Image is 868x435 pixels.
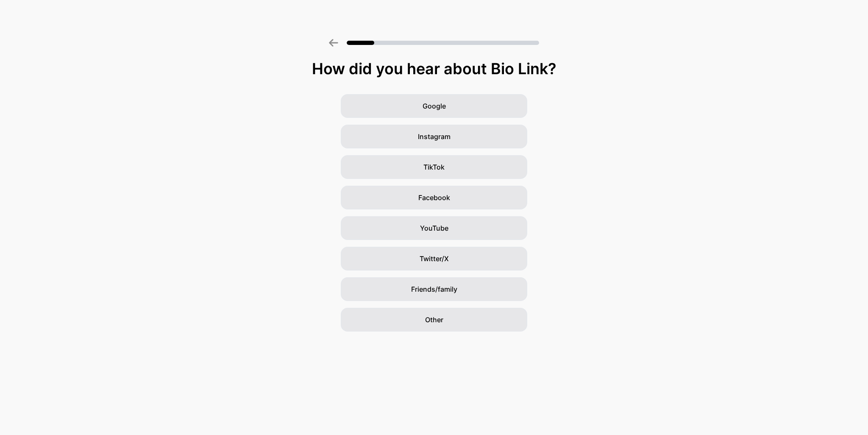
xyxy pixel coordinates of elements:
[4,60,864,77] div: How did you hear about Bio Link?
[420,223,448,233] span: YouTube
[411,284,457,294] span: Friends/family
[418,192,450,203] span: Facebook
[425,315,443,325] span: Other
[420,254,449,264] span: Twitter/X
[418,131,451,142] span: Instagram
[423,101,446,111] span: Google
[423,162,445,172] span: TikTok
